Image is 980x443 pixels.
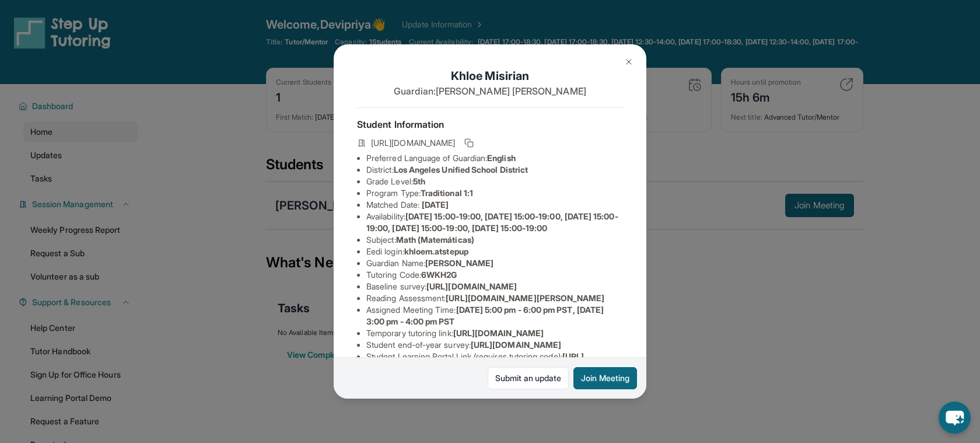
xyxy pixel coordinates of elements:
[396,235,474,245] span: Math (Matemáticas)
[421,270,457,280] span: 6WKH2G
[366,304,623,327] li: Assigned Meeting Time :
[487,153,516,163] span: English
[422,200,449,210] span: [DATE]
[488,367,569,389] a: Submit an update
[366,305,604,326] span: [DATE] 5:00 pm - 6:00 pm PST, [DATE] 3:00 pm - 4:00 pm PST
[446,293,604,303] span: [URL][DOMAIN_NAME][PERSON_NAME]
[453,328,544,338] span: [URL][DOMAIN_NAME]
[366,327,623,339] li: Temporary tutoring link :
[366,351,623,374] li: Student Learning Portal Link (requires tutoring code) :
[366,211,618,233] span: [DATE] 15:00-19:00, [DATE] 15:00-19:00, [DATE] 15:00-19:00, [DATE] 15:00-19:00, [DATE] 15:00-19:00
[366,199,623,211] li: Matched Date:
[357,84,623,98] p: Guardian: [PERSON_NAME] [PERSON_NAME]
[357,117,623,131] h4: Student Information
[357,68,623,84] h1: Khloe Misirian
[624,57,633,67] img: Close Icon
[394,165,528,175] span: Los Angeles Unified School District
[425,258,494,268] span: [PERSON_NAME]
[573,367,637,389] button: Join Meeting
[366,234,623,246] li: Subject :
[366,176,623,187] li: Grade Level:
[939,402,971,434] button: chat-button
[426,281,517,291] span: [URL][DOMAIN_NAME]
[366,164,623,176] li: District:
[366,246,623,257] li: Eedi login :
[366,281,623,292] li: Baseline survey :
[404,246,468,256] span: khloem.atstepup
[462,136,476,150] button: Copy link
[366,187,623,199] li: Program Type:
[366,211,623,234] li: Availability:
[471,340,561,350] span: [URL][DOMAIN_NAME]
[366,257,623,269] li: Guardian Name :
[366,152,623,164] li: Preferred Language of Guardian:
[366,269,623,281] li: Tutoring Code :
[371,137,455,149] span: [URL][DOMAIN_NAME]
[366,339,623,351] li: Student end-of-year survey :
[421,188,473,198] span: Traditional 1:1
[366,292,623,304] li: Reading Assessment :
[413,176,425,186] span: 5th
